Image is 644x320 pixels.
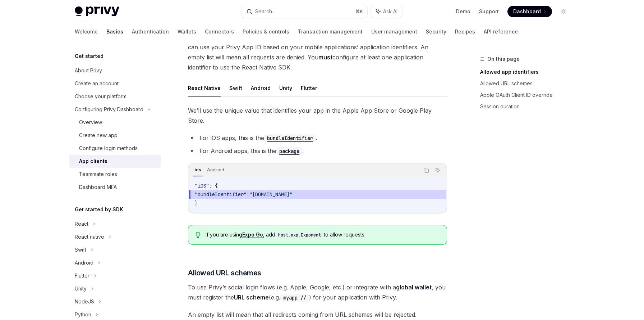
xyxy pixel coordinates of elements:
[264,134,316,142] code: bundleIdentifier
[241,5,367,18] button: Search...⌘K
[456,8,470,15] a: Demo
[79,118,102,127] div: Overview
[276,147,302,155] code: package
[249,191,293,198] span: "[DOMAIN_NAME]"
[195,182,209,189] span: "iOS"
[480,78,575,89] a: Allowed URL schemes
[75,6,119,17] img: light logo
[507,6,552,17] a: Dashboard
[298,23,363,40] a: Transaction management
[75,205,123,214] h5: Get started by SDK
[188,146,447,156] li: For Android apps, this is the .
[69,90,161,103] a: Choose your platform
[422,166,431,175] button: Copy the contents from the code block
[195,191,247,198] span: "bundleIdentifier"
[480,101,575,112] a: Session duration
[79,170,117,179] div: Teammate roles
[301,80,317,96] button: Flutter
[75,271,89,280] div: Flutter
[79,144,138,153] div: Configure login methods
[75,258,93,267] div: Android
[188,282,447,302] span: To use Privy’s social login flows (e.g. Apple, Google, etc.) or integrate with a , you must regis...
[279,80,292,96] button: Unity
[193,166,203,174] div: ios
[426,23,446,40] a: Security
[75,105,143,114] div: Configuring Privy Dashboard
[558,6,569,17] button: Toggle dark mode
[371,5,402,18] button: Ask AI
[75,220,88,228] div: React
[69,64,161,77] a: About Privy
[480,66,575,78] a: Allowed app identifiers
[318,54,332,61] strong: must
[229,80,242,96] button: Swift
[205,166,226,174] div: Android
[484,23,518,40] a: API reference
[132,23,169,40] a: Authentication
[75,23,98,40] a: Welcome
[487,55,520,63] span: On this page
[396,284,432,291] a: global wallet
[247,191,249,198] span: :
[75,79,119,88] div: Create an account
[206,231,440,239] span: If you are using , add to allow requests.
[79,131,118,140] div: Create new app
[195,232,201,238] svg: Tip
[195,200,198,206] span: }
[480,89,575,101] a: Apple OAuth Client ID override
[355,9,363,14] span: ⌘ K
[188,105,447,126] span: We’ll use the unique value that identifies your app in the Apple App Store or Google Play Store.
[479,8,499,15] a: Support
[276,147,302,154] a: package
[75,66,102,75] div: About Privy
[264,134,316,141] a: bundleIdentifier
[75,297,94,306] div: NodeJS
[205,23,234,40] a: Connectors
[371,23,417,40] a: User management
[75,245,86,254] div: Swift
[455,23,475,40] a: Recipes
[243,23,289,40] a: Policies & controls
[79,183,117,191] div: Dashboard MFA
[69,181,161,194] a: Dashboard MFA
[178,23,196,40] a: Wallets
[69,168,161,181] a: Teammate roles
[75,52,103,60] h5: Get started
[234,294,269,301] strong: URL scheme
[75,310,91,319] div: Python
[69,116,161,129] a: Overview
[513,8,541,15] span: Dashboard
[69,155,161,168] a: App clients
[188,268,261,278] span: Allowed URL schemes
[75,284,87,293] div: Unity
[188,133,447,143] li: For iOS apps, this is the .
[106,23,123,40] a: Basics
[69,77,161,90] a: Create an account
[251,80,271,96] button: Android
[69,129,161,142] a: Create new app
[433,166,442,175] button: Ask AI
[69,142,161,155] a: Configure login methods
[242,231,263,238] a: Expo Go
[188,80,221,96] button: React Native
[75,92,126,101] div: Choose your platform
[75,233,104,241] div: React native
[209,182,218,189] span: : {
[280,294,309,302] code: myapp://
[383,8,397,15] span: Ask AI
[275,231,324,239] code: host.exp.Exponent
[255,7,275,16] div: Search...
[188,32,447,72] span: To enforce secure usage of your Privy App ID, configure Privy to restrict which mobile apps can u...
[79,157,107,166] div: App clients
